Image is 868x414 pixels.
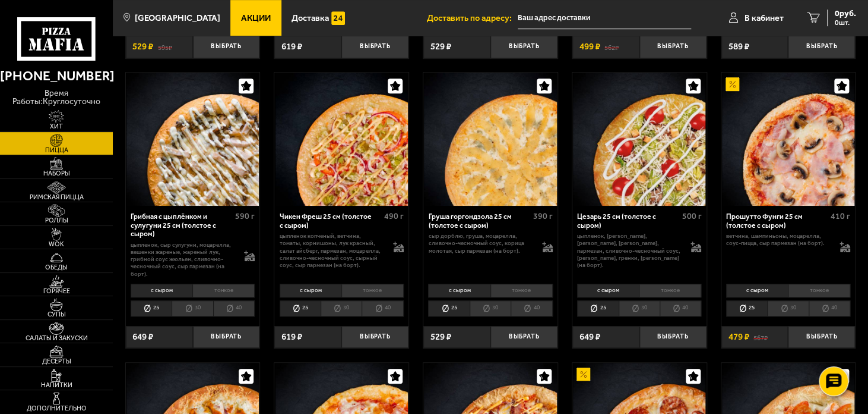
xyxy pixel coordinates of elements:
[126,73,259,205] img: Грибная с цыплёнком и сулугуни 25 см (толстое с сыром)
[280,233,384,269] p: цыпленок копченый, ветчина, томаты, корнишоны, лук красный, салат айсберг, пармезан, моцарелла, с...
[132,333,153,341] span: 649 ₽
[213,300,255,316] li: 40
[788,284,850,297] li: тонкое
[280,212,381,230] div: Чикен Фреш 25 см (толстое с сыром)
[172,300,213,316] li: 30
[604,42,619,51] s: 562 ₽
[362,300,403,316] li: 40
[430,333,451,341] span: 529 ₽
[281,42,302,51] span: 619 ₽
[573,73,705,205] img: Цезарь 25 см (толстое с сыром)
[788,36,855,58] button: Выбрать
[241,14,271,23] span: Акции
[576,368,590,381] img: Акционный
[619,300,660,316] li: 30
[423,73,557,205] a: Груша горгондзола 25 см (толстое с сыром)
[321,300,362,316] li: 30
[721,73,856,205] a: АкционныйПрошутто Фунги 25 см (толстое с сыром)
[767,300,808,316] li: 30
[831,211,850,221] span: 410 г
[131,212,232,239] div: Грибная с цыплёнком и сулугуни 25 см (толстое с сыром)
[726,77,739,91] img: Акционный
[682,211,701,221] span: 500 г
[835,19,856,26] span: 0 шт.
[728,333,749,341] span: 479 ₽
[341,326,408,348] button: Выбрать
[384,211,404,221] span: 490 г
[427,14,518,23] span: Доставить по адресу:
[131,300,172,316] li: 25
[639,284,701,297] li: тонкое
[518,7,691,29] input: Ваш адрес доставки
[533,211,553,221] span: 390 г
[579,333,600,341] span: 649 ₽
[280,300,321,316] li: 25
[428,233,533,255] p: сыр дорблю, груша, моцарелла, сливочно-чесночный соус, корица молотая, сыр пармезан (на борт).
[193,326,260,348] button: Выбрать
[577,300,618,316] li: 25
[726,300,767,316] li: 25
[726,212,828,230] div: Прошутто Фунги 25 см (толстое с сыром)
[292,14,329,23] span: Доставка
[726,284,788,297] li: с сыром
[132,42,153,51] span: 529 ₽
[135,14,220,23] span: [GEOGRAPHIC_DATA]
[577,233,682,269] p: цыпленок, [PERSON_NAME], [PERSON_NAME], [PERSON_NAME], пармезан, сливочно-чесночный соус, [PERSON...
[728,42,749,51] span: 589 ₽
[511,300,552,316] li: 40
[280,284,341,297] li: с сыром
[809,300,850,316] li: 40
[722,73,854,205] img: Прошутто Фунги 25 см (толстое с сыром)
[579,42,600,51] span: 499 ₽
[281,333,302,341] span: 619 ₽
[341,284,404,297] li: тонкое
[331,11,345,25] img: 15daf4d41897b9f0e9f617042186c801.svg
[572,73,707,205] a: Цезарь 25 см (толстое с сыром)
[490,284,553,297] li: тонкое
[430,42,451,51] span: 529 ₽
[745,14,784,23] span: В кабинет
[639,36,707,58] button: Выбрать
[470,300,511,316] li: 30
[193,36,260,58] button: Выбрать
[235,211,255,221] span: 590 г
[428,300,469,316] li: 25
[424,73,556,205] img: Груша горгондзола 25 см (толстое с сыром)
[275,73,408,205] img: Чикен Фреш 25 см (толстое с сыром)
[131,284,192,297] li: с сыром
[577,212,679,230] div: Цезарь 25 см (толстое с сыром)
[428,212,530,230] div: Груша горгондзола 25 см (толстое с сыром)
[158,42,172,51] s: 595 ₽
[428,284,490,297] li: с сыром
[788,326,855,348] button: Выбрать
[490,326,557,348] button: Выбрать
[490,36,557,58] button: Выбрать
[274,73,408,205] a: Чикен Фреш 25 см (толстое с сыром)
[126,73,260,205] a: Грибная с цыплёнком и сулугуни 25 см (толстое с сыром)
[639,326,707,348] button: Выбрать
[726,233,831,247] p: ветчина, шампиньоны, моцарелла, соус-пицца, сыр пармезан (на борт).
[577,284,639,297] li: с сыром
[341,36,408,58] button: Выбрать
[660,300,701,316] li: 40
[192,284,255,297] li: тонкое
[131,241,235,278] p: цыпленок, сыр сулугуни, моцарелла, вешенки жареные, жареный лук, грибной соус Жюльен, сливочно-че...
[753,333,768,341] s: 567 ₽
[835,10,856,18] span: 0 руб.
